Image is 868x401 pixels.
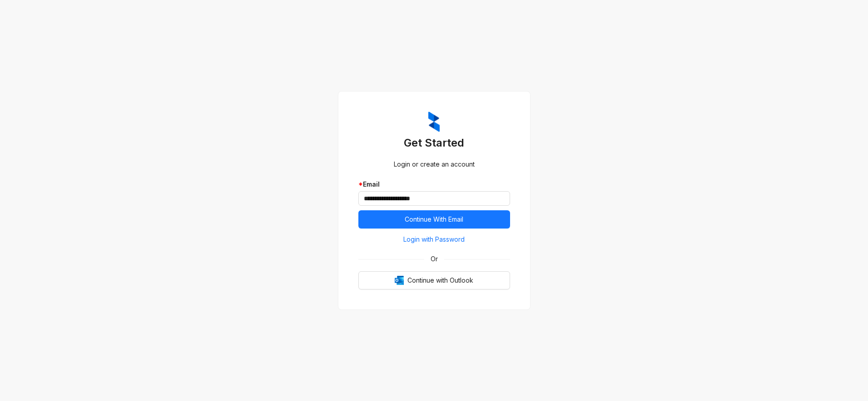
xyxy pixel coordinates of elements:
button: Login with Password [358,232,510,247]
span: Continue With Email [405,214,463,224]
h3: Get Started [358,136,510,150]
img: Outlook [395,276,404,285]
span: Login with Password [403,234,465,244]
span: Continue with Outlook [407,275,473,285]
button: OutlookContinue with Outlook [358,271,510,289]
button: Continue With Email [358,210,510,228]
img: ZumaIcon [428,112,440,132]
span: Or [424,254,444,264]
div: Login or create an account [358,159,510,169]
div: Email [358,179,510,189]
